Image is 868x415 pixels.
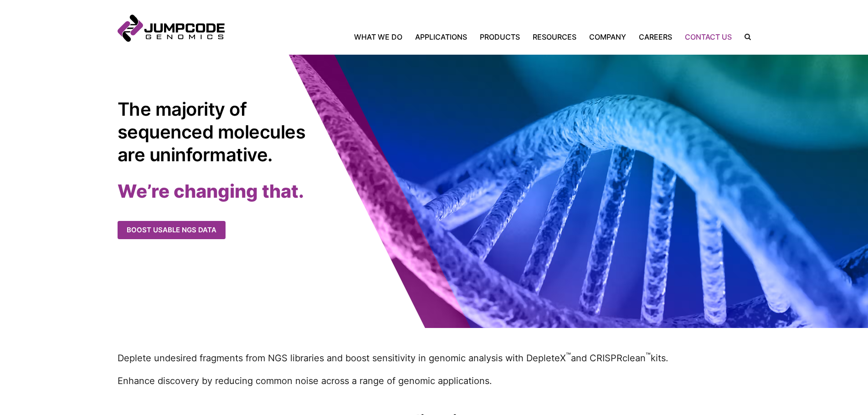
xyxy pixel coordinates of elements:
a: Boost usable NGS data [118,221,226,240]
a: Careers [632,31,678,42]
p: Enhance discovery by reducing common noise across a range of genomic applications. [118,374,751,388]
p: Deplete undesired fragments from NGS libraries and boost sensitivity in genomic analysis with Dep... [118,351,751,365]
a: Products [473,31,526,42]
a: Applications [409,31,473,42]
h2: We’re changing that. [118,180,434,203]
nav: Primary Navigation [225,31,738,42]
h1: The majority of sequenced molecules are uninformative. [118,98,311,166]
a: Contact Us [678,31,738,42]
a: What We Do [354,31,409,42]
a: Company [583,31,632,42]
sup: ™ [566,352,571,360]
sup: ™ [646,352,651,360]
label: Search the site. [738,34,751,40]
a: Resources [526,31,583,42]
